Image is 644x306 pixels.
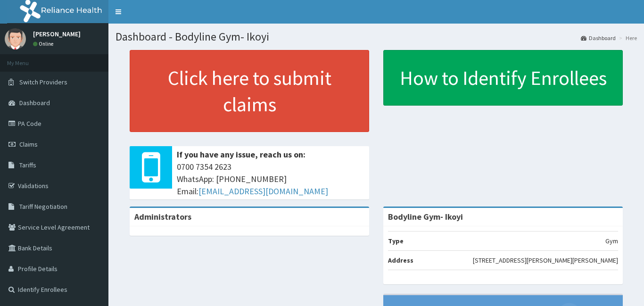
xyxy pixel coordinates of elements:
p: Gym [605,236,618,246]
span: Tariff Negotiation [19,202,67,211]
span: 0700 7354 2623 WhatsApp: [PHONE_NUMBER] Email: [177,161,364,197]
span: Claims [19,140,38,149]
b: If you have any issue, reach us on: [177,149,305,160]
b: Administrators [134,211,191,222]
span: Tariffs [19,161,36,169]
strong: Bodyline Gym- Ikoyi [388,211,463,222]
a: How to Identify Enrollees [383,50,623,106]
p: [STREET_ADDRESS][PERSON_NAME][PERSON_NAME] [473,256,618,265]
b: Address [388,256,413,265]
a: Online [33,41,56,47]
span: Switch Providers [19,78,67,86]
b: Type [388,237,404,245]
span: Dashboard [19,99,50,107]
a: Click here to submit claims [130,50,369,132]
p: [PERSON_NAME] [33,31,81,37]
li: Here [617,34,637,42]
h1: Dashboard - Bodyline Gym- Ikoyi [116,31,637,43]
a: [EMAIL_ADDRESS][DOMAIN_NAME] [198,186,328,197]
a: Dashboard [581,34,616,42]
img: User Image [5,28,26,50]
